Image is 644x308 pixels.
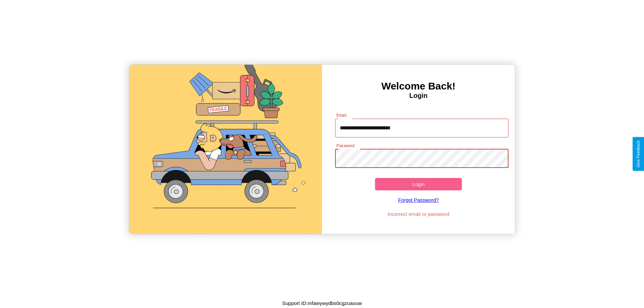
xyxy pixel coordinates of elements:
button: Login [375,178,462,190]
h4: Login [322,92,515,100]
div: Give Feedback [636,140,641,168]
p: Support ID: mfawywydbs0cgzuaouw [282,299,362,308]
p: Incorrect email or password [332,209,505,219]
label: Email [336,112,347,118]
img: gif [129,65,322,234]
h3: Welcome Back! [322,80,515,92]
label: Password [336,143,354,148]
a: Forgot Password? [332,190,505,209]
